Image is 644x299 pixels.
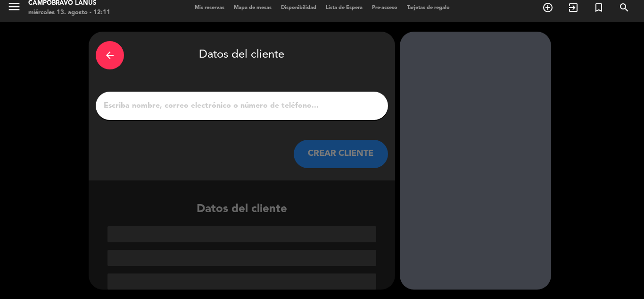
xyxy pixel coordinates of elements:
input: Escriba nombre, correo electrónico o número de teléfono... [103,99,381,112]
i: search [619,2,630,13]
i: exit_to_app [568,2,579,13]
i: turned_in_not [593,2,604,13]
div: miércoles 13. agosto - 12:11 [28,8,110,17]
i: add_circle_outline [542,2,553,13]
span: Mapa de mesas [229,5,276,10]
span: Lista de Espera [321,5,367,10]
span: Mis reservas [190,5,229,10]
div: Datos del cliente [89,200,395,290]
div: Datos del cliente [96,39,388,72]
span: Disponibilidad [276,5,321,10]
button: CREAR CLIENTE [294,140,388,168]
span: Tarjetas de regalo [402,5,454,10]
i: arrow_back [104,50,116,61]
span: Pre-acceso [367,5,402,10]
